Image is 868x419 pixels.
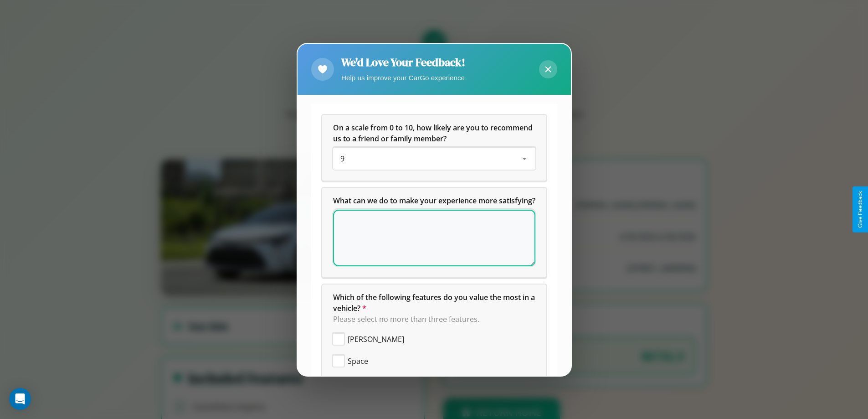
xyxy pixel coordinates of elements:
[348,334,404,345] span: [PERSON_NAME]
[333,122,535,144] h5: On a scale from 0 to 10, how likely are you to recommend us to a friend or family member?
[341,55,465,70] h2: We'd Love Your Feedback!
[857,191,863,228] div: Give Feedback
[333,292,537,313] span: Which of the following features do you value the most in a vehicle?
[333,148,535,170] div: On a scale from 0 to 10, how likely are you to recommend us to a friend or family member?
[322,115,546,181] div: On a scale from 0 to 10, how likely are you to recommend us to a friend or family member?
[341,72,465,84] p: Help us improve your CarGo experience
[333,314,479,324] span: Please select no more than three features.
[333,123,534,144] span: On a scale from 0 to 10, how likely are you to recommend us to a friend or family member?
[333,196,535,206] span: What can we do to make your experience more satisfying?
[340,154,344,164] span: 9
[348,356,368,367] span: Space
[9,388,31,410] div: Open Intercom Messenger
